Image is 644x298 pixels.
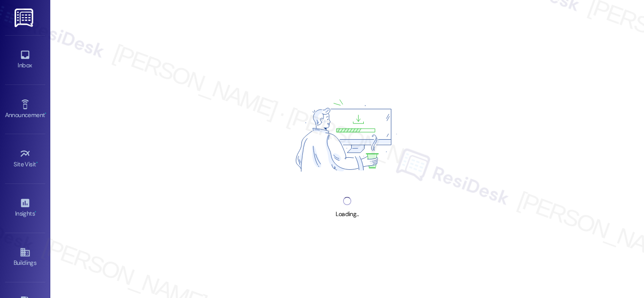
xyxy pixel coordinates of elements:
a: Inbox [5,46,45,73]
a: Insights • [5,194,45,222]
a: Buildings [5,244,45,271]
div: Loading... [336,209,358,220]
span: • [35,209,36,216]
span: • [45,110,46,117]
a: Site Visit • [5,145,45,172]
img: ResiDesk Logo [15,9,35,27]
span: • [36,159,38,166]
